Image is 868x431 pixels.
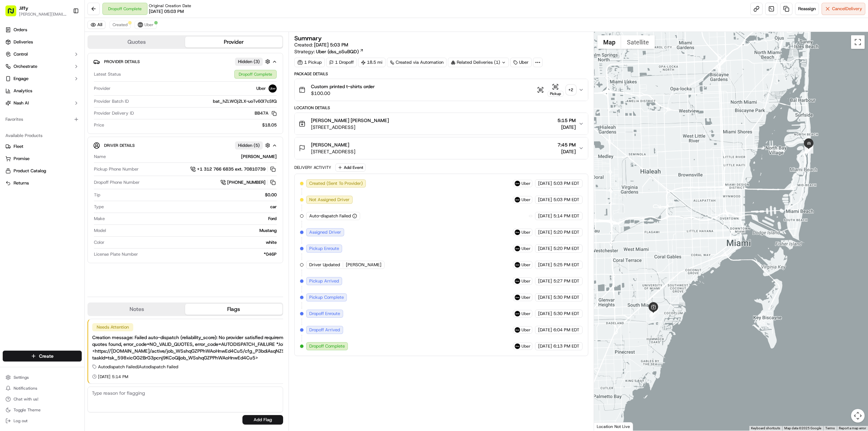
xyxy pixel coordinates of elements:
span: [DATE] [557,124,576,131]
button: Engage [3,73,82,84]
span: 5:03 PM EDT [553,197,579,203]
button: Orchestrate [3,61,82,72]
span: Uber [521,197,531,202]
span: Notifications [14,386,37,391]
span: [DATE] 5:14 PM [98,374,128,379]
span: +1 312 766 6835 ext. 70810739 [197,166,265,172]
span: Hidden ( 5 ) [238,142,260,149]
span: Not Assigned Driver [309,197,350,203]
button: Pickup+2 [548,83,576,97]
span: Uber [521,295,531,300]
img: Google [596,422,618,431]
span: Pickup Complete [309,294,344,300]
span: 5:30 PM EDT [553,294,579,300]
span: Created (Sent To Provider) [309,180,363,187]
img: uber-new-logo.jpeg [515,327,520,333]
span: Dropoff Phone Number [94,179,140,185]
a: +1 312 766 6835 ext. 70810739 [190,165,277,173]
div: Needs Attention [92,323,133,331]
span: Returns [14,180,29,186]
div: Mustang [109,228,277,234]
span: Orchestrate [14,63,37,70]
a: Product Catalog [5,168,79,174]
span: 5:25 PM EDT [553,262,579,268]
span: Cancel Delivery [832,6,862,12]
a: [PHONE_NUMBER] [220,179,277,186]
button: Hidden (5) [235,141,272,150]
span: Color [94,239,104,246]
span: Uber [256,85,266,92]
button: Flags [185,304,282,315]
span: Uber [521,327,531,333]
span: Driver Updated [309,262,340,268]
span: Dropoff Arrived [309,327,340,333]
span: Engage [14,76,28,82]
img: uber-new-logo.jpeg [515,246,520,251]
span: Original Creation Date [149,3,191,8]
span: Provider Delivery ID [94,110,134,116]
span: Uber [521,230,531,235]
div: Location Not Live [594,422,633,431]
div: Package Details [294,71,588,77]
button: [PERSON_NAME][STREET_ADDRESS]7:45 PM[DATE] [295,137,588,159]
span: Control [14,51,28,57]
div: $0.00 [103,192,277,198]
a: Deliveries [3,37,82,47]
span: [DATE] [538,180,552,187]
span: Toggle Theme [14,407,41,413]
span: Dropoff Complete [309,343,345,349]
div: 6 [805,145,813,154]
div: 1 [650,311,659,320]
span: Created: [294,41,348,48]
span: Hidden ( 3 ) [238,59,260,65]
div: car [106,204,277,210]
span: Chat with us! [14,396,38,402]
span: [DATE] [557,148,576,155]
div: + 2 [566,85,576,95]
span: Provider [94,85,111,92]
div: Pickup [548,91,564,97]
button: Promise [3,153,82,164]
span: Uber [521,311,531,316]
img: uber-new-logo.jpeg [515,344,520,349]
span: Provider Details [104,59,140,64]
div: Ford [107,216,277,222]
span: Reassign [798,6,816,12]
span: Custom printed t-shirts order [311,83,375,90]
span: Pickup Phone Number [94,166,139,172]
button: Show satellite imagery [621,35,655,49]
div: Available Products [3,130,82,141]
span: [DATE] [538,294,552,300]
span: Fleet [14,143,23,150]
span: [PERSON_NAME] [PERSON_NAME] [311,117,389,124]
div: 1 Dropoff [326,58,357,67]
span: Autodispatch Failed | Autodispatch Failed [98,364,178,370]
span: 6:04 PM EDT [553,327,579,333]
div: [PERSON_NAME] [108,154,277,160]
button: Map camera controls [851,409,865,423]
span: [DATE] [538,262,552,268]
span: Deliveries [14,39,33,45]
span: [STREET_ADDRESS] [311,148,355,155]
span: 5:20 PM EDT [553,229,579,235]
span: Log out [14,418,27,424]
span: [DATE] [538,246,552,252]
a: Analytics [3,85,82,96]
div: Delivery Activity [294,165,331,170]
button: Toggle Theme [3,405,82,415]
button: Quotes [88,37,185,47]
button: Jiffy [19,5,28,12]
span: Dropoff Enroute [309,311,340,317]
button: [PERSON_NAME] [PERSON_NAME][STREET_ADDRESS]5:15 PM[DATE] [295,113,588,135]
span: [PERSON_NAME][EMAIL_ADDRESS][DOMAIN_NAME] [19,12,67,17]
span: 5:03 PM EDT [553,180,579,187]
span: [DATE] [538,343,552,349]
img: uber-new-logo.jpeg [138,22,143,27]
span: [DATE] 05:03 PM [149,8,184,15]
span: bat_hZLWOj2LX-uoTv60l7cSfQ [213,98,277,104]
span: 5:15 PM [557,117,576,124]
div: Favorites [3,114,82,125]
span: Uber [521,181,531,186]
